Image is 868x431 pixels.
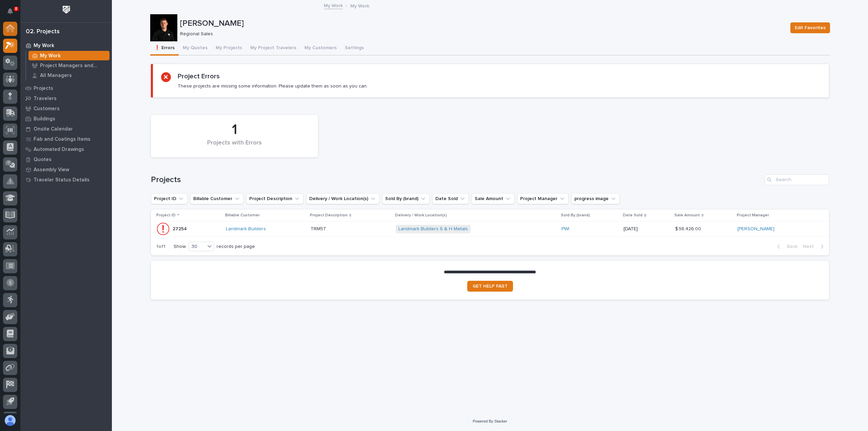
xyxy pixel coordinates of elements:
div: 30 [189,243,205,250]
p: 1 of 1 [151,238,171,255]
p: Customers [34,106,60,112]
p: Travelers [34,96,57,102]
p: 8 [15,6,17,11]
button: users-avatar [3,413,17,428]
p: Delivery / Work Location(s) [395,212,447,219]
p: Sale Amount [674,212,700,219]
a: My Work [324,1,343,9]
p: Assembly View [34,167,69,173]
div: Projects with Errors [162,139,307,154]
input: Search [765,174,829,185]
a: Automated Drawings [20,144,112,154]
button: Project ID [151,193,188,204]
button: Edit Favorites [790,22,830,33]
p: Automated Drawings [34,146,84,153]
button: progress image [571,193,620,204]
div: 1 [162,121,307,138]
a: Quotes [20,154,112,164]
p: All Managers [40,73,72,79]
span: GET HELP FAST [473,284,508,289]
a: PWI [561,226,569,232]
a: Project Managers and Engineers [26,61,112,70]
span: Edit Favorites [795,24,826,32]
a: Buildings [20,114,112,124]
h2: Project Errors [178,72,220,80]
button: Date Sold [432,193,469,204]
p: Fab and Coatings Items [34,136,91,142]
a: Travelers [20,93,112,103]
button: My Project Travelers [246,41,300,56]
div: Notifications8 [8,8,17,19]
button: Delivery / Work Location(s) [306,193,379,204]
p: Projects [34,85,53,92]
a: Traveler Status Details [20,175,112,185]
a: My Work [20,40,112,51]
button: Next [800,243,829,250]
a: Landmark Builders [226,226,266,232]
a: Customers [20,103,112,114]
a: [PERSON_NAME] [737,226,774,232]
p: Project Description [310,212,348,219]
img: Workspace Logo [60,3,73,16]
a: Assembly View [20,164,112,175]
button: Sale Amount [472,193,514,204]
p: Traveler Status Details [34,177,90,183]
p: Regional Sales [180,31,782,37]
p: My Work [34,43,54,49]
p: Billable Customer [225,212,260,219]
button: Project Manager [517,193,569,204]
p: My Work [350,2,369,9]
p: Onsite Calendar [34,126,73,132]
span: Next [803,243,818,250]
button: My Quotes [179,41,212,56]
tr: 2725427254 Landmark Builders TRM5TTRM5T Landmark Builders S & H Metals PWI [DATE]$ 98,426.00$ 98,... [151,221,829,237]
h1: Projects [151,175,762,185]
button: ❗ Errors [150,41,179,56]
button: My Projects [212,41,246,56]
p: These projects are missing some information. Please update them as soon as you can. [178,83,368,89]
a: Powered By Stacker [473,419,507,423]
p: Date Sold [623,212,643,219]
a: Fab and Coatings Items [20,134,112,144]
p: Project ID [156,212,176,219]
p: Quotes [34,157,52,163]
p: [DATE] [624,226,670,232]
button: Sold By (brand) [382,193,430,204]
p: records per page [217,244,255,250]
p: Buildings [34,116,55,122]
p: Project Manager [737,212,769,219]
p: Show [174,244,186,250]
a: GET HELP FAST [467,281,513,292]
p: Sold By (brand) [561,212,590,219]
a: My Work [26,51,112,60]
a: Landmark Builders S & H Metals [398,226,468,232]
a: All Managers [26,71,112,80]
button: Project Description [246,193,303,204]
a: Projects [20,83,112,93]
button: My Customers [300,41,341,56]
p: Project Managers and Engineers [40,63,107,69]
p: $ 98,426.00 [675,225,703,232]
p: [PERSON_NAME] [180,19,785,28]
button: Settings [341,41,368,56]
div: 02. Projects [26,28,60,36]
button: Notifications [3,4,17,18]
a: Onsite Calendar [20,124,112,134]
button: Back [772,243,800,250]
button: Billable Customer [190,193,243,204]
p: My Work [40,53,61,59]
p: 27254 [173,225,188,232]
span: Back [783,243,797,250]
p: TRM5T [311,225,328,232]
